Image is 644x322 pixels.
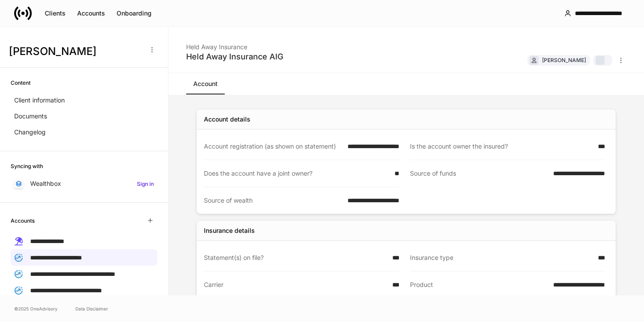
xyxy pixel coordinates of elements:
p: Wealthbox [30,179,61,188]
div: Statement(s) on file? [204,253,387,262]
div: Account details [204,115,250,124]
button: Onboarding [111,6,157,20]
div: Held Away Insurance [186,37,283,51]
div: Source of wealth [204,196,342,205]
h3: [PERSON_NAME] [9,44,141,59]
h6: Sign in [137,180,154,188]
div: Source of funds [410,169,548,178]
div: Held Away Insurance AIG [186,51,283,62]
button: Accounts [71,6,111,20]
div: Account registration (as shown on statement) [204,142,342,151]
a: WealthboxSign in [11,176,157,192]
p: Client information [14,96,65,105]
div: Product [410,280,548,290]
div: Clients [45,9,66,18]
a: Data Disclaimer [75,305,108,312]
div: Carrier [204,280,387,289]
h6: Syncing with [11,162,43,170]
div: Insurance details [204,226,255,235]
div: Onboarding [117,9,152,18]
a: Changelog [11,124,157,140]
a: Account [186,73,225,94]
a: Documents [11,108,157,124]
div: [PERSON_NAME] [542,56,586,64]
p: Documents [14,112,47,121]
div: Is the account owner the insured? [410,142,593,151]
span: © 2025 OneAdvisory [14,305,58,312]
div: Does the account have a joint owner? [204,169,389,178]
h6: Content [11,79,31,87]
button: Clients [39,6,71,20]
div: Accounts [77,9,105,18]
h6: Accounts [11,216,35,225]
div: Insurance type [410,253,593,262]
a: Client information [11,92,157,108]
p: Changelog [14,128,46,137]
